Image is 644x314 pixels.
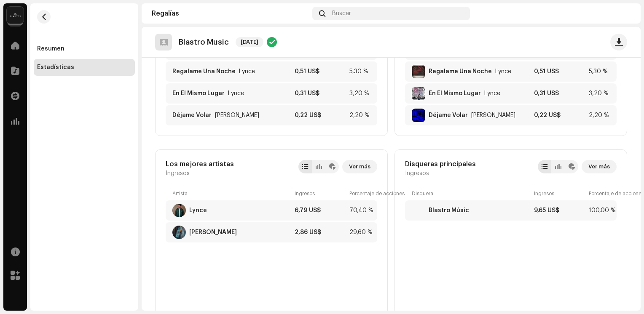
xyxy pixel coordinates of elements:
[412,87,425,100] img: 8b313082-048d-41a0-9e96-4c35a13c293c
[172,226,186,239] img: 5c559c17-f61b-4ac0-8dc8-bedafa5b4643
[412,109,425,122] img: 8766206d-db0e-4d2d-87b3-61e0048112c5
[236,37,263,47] span: [DATE]
[534,112,585,119] div: 0,22 US$
[495,68,511,75] div: Regalame Una Noche
[37,45,64,52] div: Resumen
[617,7,631,20] img: 15457826-6a92-442e-a25c-1af217981c53
[166,170,190,177] span: Ingresos
[342,160,377,173] button: Ver más
[166,160,234,168] div: Los mejores artistas
[588,158,610,175] span: Ver más
[484,90,500,97] div: En El Mismo Lugar
[332,10,351,17] span: Buscar
[429,90,481,97] div: En El Mismo Lugar
[7,7,24,24] img: 02a7c2d3-3c89-4098-b12f-2ff2945c95ee
[589,207,610,214] div: 100,00 %
[295,112,346,119] div: 0,22 US$
[295,68,346,75] div: 0,51 US$
[349,207,370,214] div: 70,40 %
[534,190,585,197] div: Ingresos
[295,190,346,197] div: Ingresos
[589,190,610,197] div: Porcentaje de acciones
[295,229,346,236] div: 2,86 US$
[412,204,425,217] img: 5c6285c1-7041-41da-a82f-d40acd945097
[349,68,370,75] div: 5,30 %
[349,190,370,197] div: Porcentaje de acciones
[239,68,255,75] div: Regalame Una Noche
[471,112,515,119] div: Déjame Volar
[295,90,346,97] div: 0,31 US$
[412,190,531,197] div: Disquera
[179,38,229,47] p: Blastro Music
[37,64,74,71] div: Estadísticas
[172,190,291,197] div: Artista
[589,90,610,97] div: 3,20 %
[189,207,207,214] div: Lynce
[349,112,370,119] div: 2,20 %
[405,160,476,168] div: Disqueras principales
[172,112,212,119] div: Déjame Volar
[349,90,370,97] div: 3,20 %
[405,170,429,177] span: Ingresos
[534,207,585,214] div: 9,65 US$
[34,40,135,57] re-m-nav-item: Resumen
[582,160,617,173] button: Ver más
[189,229,237,236] div: Jared
[589,112,610,119] div: 2,20 %
[429,207,469,214] div: Blastro Músic
[228,90,244,97] div: En El Mismo Lugar
[152,10,309,17] div: Regalías
[534,90,585,97] div: 0,31 US$
[172,204,186,217] img: 29837094-d03b-4e6e-b0f0-77d54e00d6ec
[34,59,135,76] re-m-nav-item: Estadísticas
[412,65,425,78] img: dfbbcea6-1db3-4565-bf6f-1301c2e7dda5
[534,68,585,75] div: 0,51 US$
[589,68,610,75] div: 5,30 %
[429,112,468,119] div: Déjame Volar
[295,207,346,214] div: 6,79 US$
[172,90,225,97] div: En El Mismo Lugar
[172,68,236,75] div: Regalame Una Noche
[349,229,370,236] div: 29,60 %
[429,68,492,75] div: Regalame Una Noche
[349,158,370,175] span: Ver más
[215,112,259,119] div: Déjame Volar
